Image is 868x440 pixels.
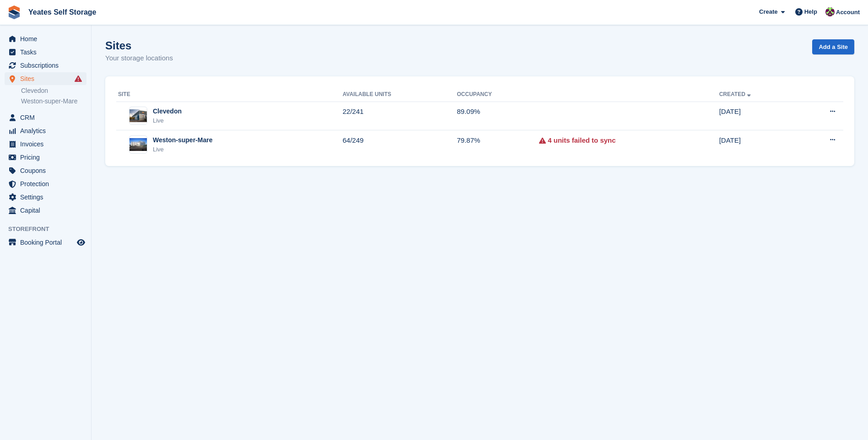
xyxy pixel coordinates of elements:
img: Adam [825,7,835,16]
a: Preview store [75,237,86,248]
span: Storefront [8,225,91,234]
a: menu [5,236,86,249]
a: menu [5,138,86,150]
a: Add a Site [812,39,854,54]
a: menu [5,177,86,190]
span: Pricing [20,151,75,164]
a: menu [5,59,86,72]
span: Home [20,32,75,45]
span: Coupons [20,164,75,177]
div: Live [153,116,182,125]
a: menu [5,72,86,85]
div: Live [153,145,212,154]
a: menu [5,164,86,177]
div: Weston-super-Mare [153,135,212,145]
a: 4 units failed to sync [548,135,615,146]
i: Smart entry sync failures have occurred [75,75,82,82]
td: 64/249 [343,130,457,159]
a: menu [5,124,86,137]
td: [DATE] [719,130,798,159]
span: Subscriptions [20,59,75,72]
a: menu [5,111,86,124]
span: Analytics [20,124,75,137]
td: 79.87% [457,130,539,159]
span: Settings [20,191,75,204]
span: Sites [20,72,75,85]
div: Clevedon [153,107,182,116]
td: 22/241 [343,102,457,130]
a: menu [5,151,86,164]
span: CRM [20,111,75,124]
a: Weston-super-Mare [21,97,86,106]
th: Site [116,87,343,102]
span: Account [836,8,860,17]
a: menu [5,32,86,45]
a: menu [5,46,86,59]
img: stora-icon-8386f47178a22dfd0bd8f6a31ec36ba5ce8667c1dd55bd0f319d3a0aa187defe.svg [7,5,21,19]
span: Help [804,7,817,16]
img: Image of Weston-super-Mare site [129,138,147,151]
h1: Sites [105,39,173,52]
span: Create [759,7,777,16]
a: Yeates Self Storage [25,5,100,20]
th: Available Units [343,87,457,102]
span: Protection [20,177,75,190]
span: Tasks [20,46,75,59]
a: menu [5,191,86,204]
td: [DATE] [719,102,798,130]
span: Capital [20,204,75,217]
a: Clevedon [21,86,86,95]
img: Image of Clevedon site [129,109,147,123]
span: Invoices [20,138,75,150]
span: Booking Portal [20,236,75,249]
a: menu [5,204,86,217]
p: Your storage locations [105,53,173,64]
th: Occupancy [457,87,539,102]
td: 89.09% [457,102,539,130]
a: Created [719,91,753,97]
